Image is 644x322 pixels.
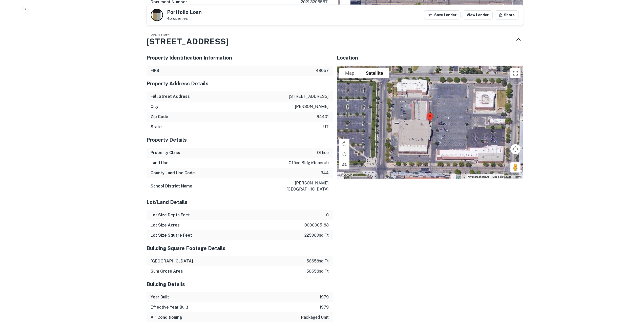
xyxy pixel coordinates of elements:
[510,68,521,78] button: Toggle fullscreen view
[320,294,329,300] p: 1979
[326,212,329,218] p: 0
[151,222,180,228] h6: Lot Size Acres
[338,172,355,179] img: Google
[514,175,522,178] a: Terms (opens in new tab)
[151,268,183,274] h6: Sum Gross Area
[151,314,182,320] h6: Air Conditioning
[339,159,349,169] button: Tilt map
[619,281,644,306] iframe: Chat Widget
[304,232,329,238] p: 225989 sq ft
[339,139,349,149] button: Rotate map clockwise
[151,170,195,176] h6: County Land Use Code
[301,314,329,320] p: packaged unit
[151,114,168,120] h6: Zip Code
[495,10,519,20] button: Share
[424,10,461,20] button: Save Lender
[306,268,329,274] p: 58658 sq ft
[316,68,329,74] p: 49057
[151,160,169,166] h6: Land Use
[147,29,523,50] div: Property1of4[STREET_ADDRESS]
[151,212,190,218] h6: Lot Size Depth Feet
[317,150,329,156] p: office
[323,124,329,130] p: ut
[321,170,329,176] p: 344
[340,2,350,12] button: Tilt map
[151,93,190,100] h6: Full Street Address
[151,183,192,189] h6: School District Name
[306,258,329,264] p: 58658 sq ft
[289,93,329,100] p: [STREET_ADDRESS]
[317,114,329,120] p: 84401
[147,198,333,206] h5: Lot/Land Details
[151,232,192,238] h6: Lot Size Square Feet
[320,304,329,310] p: 1979
[339,68,360,78] button: Show street map
[295,104,329,110] p: [PERSON_NAME]
[147,244,333,252] h5: Building Square Footage Details
[151,258,193,264] h6: [GEOGRAPHIC_DATA]
[147,80,333,87] h5: Property Address Details
[151,294,169,300] h6: Year Built
[151,68,159,74] h6: FIPS
[468,175,489,179] button: Keyboard shortcuts
[167,16,202,21] p: 4 properties
[510,162,521,173] button: Drag Pegman onto the map to open Street View
[289,160,329,166] p: office bldg (general)
[492,175,511,178] span: Map data ©2025
[360,68,389,78] button: Show satellite imagery
[151,104,158,110] h6: City
[151,150,180,156] h6: Property Class
[510,144,521,154] button: Map camera controls
[147,35,229,48] h3: [STREET_ADDRESS]
[147,54,333,62] h5: Property Identification Information
[147,280,333,288] h5: Building Details
[147,136,333,144] h5: Property Details
[151,124,162,130] h6: State
[338,172,355,179] a: Open this area in Google Maps (opens a new window)
[463,10,493,20] a: View Lender
[151,304,188,310] h6: Effective Year Built
[304,222,329,228] p: 0000005188
[283,180,329,192] p: [PERSON_NAME][GEOGRAPHIC_DATA]
[147,33,170,36] span: Property 1 of 4
[337,54,523,62] h5: Location
[167,10,202,15] h5: Portfolio Loan
[339,149,349,159] button: Rotate map counterclockwise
